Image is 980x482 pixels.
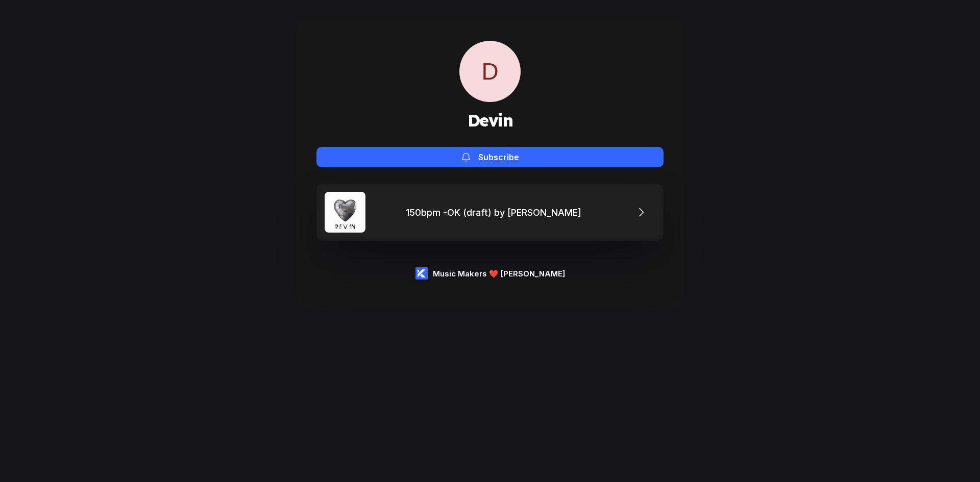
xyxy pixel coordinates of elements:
div: Devin [459,41,521,102]
div: Subscribe [478,152,519,162]
button: Subscribe [316,147,664,167]
a: Music Makers ❤️ [PERSON_NAME] [415,267,565,280]
h1: Devin [468,110,512,131]
div: Music Makers ❤️ [PERSON_NAME] [433,269,565,278]
span: D [459,41,521,102]
div: 150bpm -OK (draft) by [PERSON_NAME] [406,207,586,218]
a: 150bpm -OK (draft) by Devin150bpm -OK (draft) by [PERSON_NAME] [316,184,664,241]
img: 150bpm -OK (draft) by Devin [325,192,365,233]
